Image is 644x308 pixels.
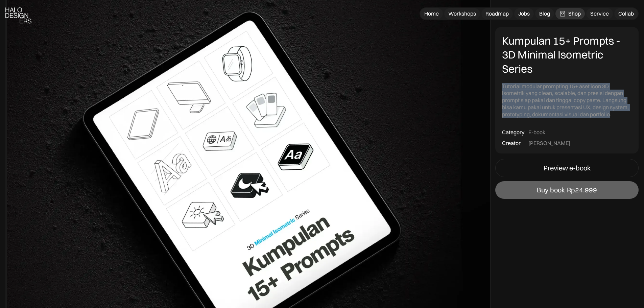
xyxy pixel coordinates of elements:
[502,140,521,147] div: Creator
[502,129,524,136] div: Category
[535,8,554,19] a: Blog
[444,8,480,19] a: Workshops
[586,8,613,19] a: Service
[420,8,443,19] a: Home
[528,140,570,147] div: [PERSON_NAME]
[555,8,585,19] a: Shop
[495,159,639,177] a: Preview e-book
[590,10,609,17] div: Service
[502,34,632,76] div: Kumpulan 15+ Prompts - 3D Minimal Isometric Series
[568,10,581,17] div: Shop
[567,186,597,194] div: Rp24.999
[514,8,534,19] a: Jobs
[424,10,439,17] div: Home
[544,164,591,172] div: Preview e-book
[539,10,550,17] div: Blog
[518,10,530,17] div: Jobs
[481,8,513,19] a: Roadmap
[528,129,545,136] div: E-book
[502,83,632,118] div: Tutorial modular prompting 15+ aset icon 3D isometrik yang clean, scalable, dan presisi dengan pr...
[448,10,476,17] div: Workshops
[614,8,638,19] a: Collab
[495,181,639,199] a: Buy bookRp24.999
[537,186,565,194] div: Buy book
[485,10,509,17] div: Roadmap
[618,10,634,17] div: Collab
